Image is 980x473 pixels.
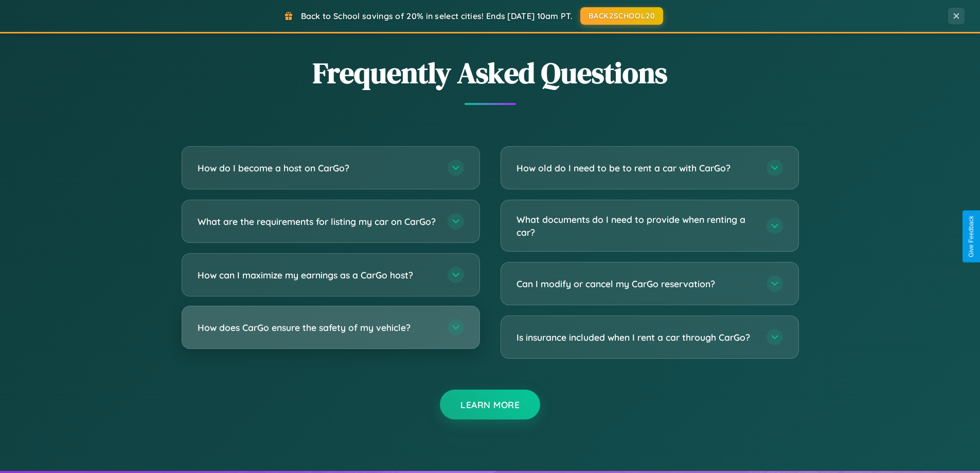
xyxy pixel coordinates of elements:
[198,215,437,228] h3: What are the requirements for listing my car on CarGo?
[182,53,799,93] h2: Frequently Asked Questions
[198,321,437,334] h3: How does CarGo ensure the safety of my vehicle?
[516,162,756,174] h3: How old do I need to be to rent a car with CarGo?
[198,162,437,174] h3: How do I become a host on CarGo?
[516,331,756,344] h3: Is insurance included when I rent a car through CarGo?
[198,269,437,282] h3: How can I maximize my earnings as a CarGo host?
[580,7,663,25] button: BACK2SCHOOL20
[968,216,975,257] div: Give Feedback
[440,390,540,419] button: Learn More
[516,277,756,290] h3: Can I modify or cancel my CarGo reservation?
[516,213,756,238] h3: What documents do I need to provide when renting a car?
[301,11,573,21] span: Back to School savings of 20% in select cities! Ends [DATE] 10am PT.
